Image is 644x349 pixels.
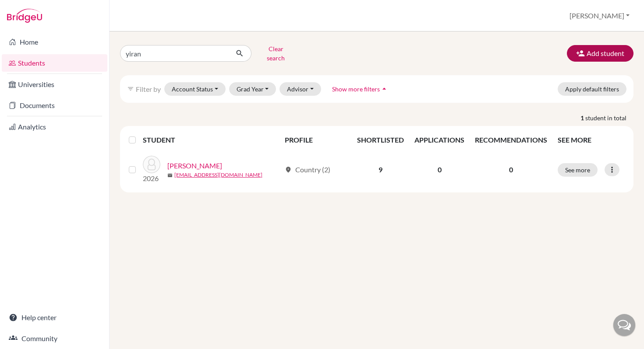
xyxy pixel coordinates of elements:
td: 0 [409,150,470,189]
button: Grad Year [229,82,276,96]
span: Help [20,6,38,14]
th: RECOMMENDATIONS [470,129,552,150]
button: Clear search [251,42,300,65]
a: [EMAIL_ADDRESS][DOMAIN_NAME] [174,171,262,179]
button: Advisor [280,82,321,96]
i: arrow_drop_up [380,84,389,93]
td: 9 [352,150,409,189]
a: Help center [2,309,107,326]
i: filter_list [127,85,134,92]
button: Add student [567,45,633,62]
a: [PERSON_NAME] [167,161,222,171]
input: Find student by name... [120,45,229,62]
a: Students [2,54,107,72]
span: Filter by [136,85,161,93]
a: Home [2,33,107,51]
th: STUDENT [143,129,279,150]
span: student in total [585,113,633,122]
button: [PERSON_NAME] [566,7,633,24]
a: Documents [2,97,107,114]
button: See more [558,163,598,177]
a: Analytics [2,118,107,136]
th: PROFILE [280,129,352,150]
div: Country (2) [285,164,330,175]
span: Show more filters [332,85,380,93]
button: Show more filtersarrow_drop_up [325,82,396,96]
button: Apply default filters [558,82,626,96]
p: 2026 [143,173,160,184]
th: SHORTLISTED [352,129,409,150]
img: Bridge-U [7,9,42,23]
a: Community [2,330,107,347]
th: SEE MORE [552,129,630,150]
span: location_on [285,166,292,173]
button: Account Status [164,82,226,96]
a: Universities [2,76,107,93]
th: APPLICATIONS [409,129,470,150]
span: mail [167,173,173,178]
p: 0 [475,164,547,175]
img: Jiang, Yiran [143,156,160,173]
strong: 1 [580,113,585,122]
